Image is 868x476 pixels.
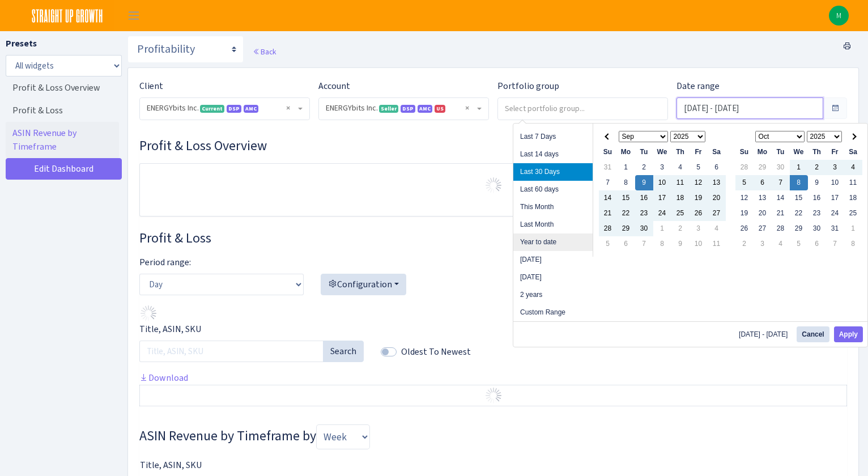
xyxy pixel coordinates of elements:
[139,256,191,269] label: Period range:
[653,206,671,221] td: 24
[754,221,772,236] td: 27
[739,331,792,338] span: [DATE] - [DATE]
[671,175,690,190] td: 11
[513,286,593,304] li: 2 years
[599,221,617,236] td: 28
[599,175,617,190] td: 7
[653,160,671,175] td: 3
[653,236,671,252] td: 8
[139,230,847,246] h3: Widget #28
[513,216,593,233] li: Last Month
[286,103,290,114] span: Remove all items
[754,160,772,175] td: 29
[690,236,708,252] td: 10
[6,158,122,180] a: Edit Dashboard
[244,105,258,113] span: Amazon Marketing Cloud
[735,236,754,252] td: 2
[790,236,808,252] td: 5
[139,372,188,384] a: Download
[808,236,826,252] td: 6
[808,221,826,236] td: 30
[635,144,653,160] th: Tu
[326,103,475,114] span: ENERGYbits Inc. <span class="badge badge-success">Seller</span><span class="badge badge-primary">...
[708,221,726,236] td: 4
[708,160,726,175] td: 6
[617,236,635,252] td: 6
[808,160,826,175] td: 2
[671,160,690,175] td: 4
[599,144,617,160] th: Su
[690,144,708,160] th: Fr
[147,103,296,114] span: ENERGYbits Inc. <span class="badge badge-success">Current</span><span class="badge badge-primary"...
[826,206,844,221] td: 24
[708,236,726,252] td: 11
[617,221,635,236] td: 29
[735,221,754,236] td: 26
[844,175,862,190] td: 11
[829,6,849,25] img: Michael Sette
[772,175,790,190] td: 7
[319,98,488,120] span: ENERGYbits Inc. <span class="badge badge-success">Seller</span><span class="badge badge-primary">...
[826,221,844,236] td: 31
[139,322,201,336] label: Title, ASIN, SKU
[790,144,808,160] th: We
[826,144,844,160] th: Fr
[513,198,593,216] li: This Month
[844,144,862,160] th: Sa
[790,175,808,190] td: 8
[599,160,617,175] td: 31
[826,175,844,190] td: 10
[671,144,690,160] th: Th
[418,105,432,113] span: Amazon Marketing Cloud
[6,76,119,99] a: Profit & Loss Overview
[120,6,148,25] button: Toggle navigation
[690,221,708,236] td: 3
[772,144,790,160] th: Tu
[844,160,862,175] td: 4
[635,221,653,236] td: 30
[617,144,635,160] th: Mo
[735,175,754,190] td: 5
[754,175,772,190] td: 6
[513,269,593,286] li: [DATE]
[844,221,862,236] td: 1
[690,190,708,206] td: 19
[708,206,726,221] td: 27
[754,236,772,252] td: 3
[401,105,415,113] span: DSP
[513,146,593,163] li: Last 14 days
[599,190,617,206] td: 14
[826,236,844,252] td: 7
[790,221,808,236] td: 29
[772,221,790,236] td: 28
[808,175,826,190] td: 9
[690,160,708,175] td: 5
[599,206,617,221] td: 21
[690,175,708,190] td: 12
[318,79,350,93] label: Account
[790,206,808,221] td: 22
[844,206,862,221] td: 25
[834,326,863,342] button: Apply
[790,190,808,206] td: 15
[323,341,364,362] button: Search
[635,236,653,252] td: 7
[829,6,849,25] a: M
[735,144,754,160] th: Su
[690,206,708,221] td: 26
[253,46,276,57] a: Back
[200,105,224,113] span: Current
[808,144,826,160] th: Th
[513,181,593,198] li: Last 60 days
[435,105,445,113] span: US
[484,386,503,405] img: Preloader
[826,160,844,175] td: 3
[653,221,671,236] td: 1
[379,105,398,113] span: Seller
[227,105,241,113] span: DSP
[513,251,593,269] li: [DATE]
[653,144,671,160] th: We
[617,160,635,175] td: 1
[708,190,726,206] td: 20
[671,206,690,221] td: 25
